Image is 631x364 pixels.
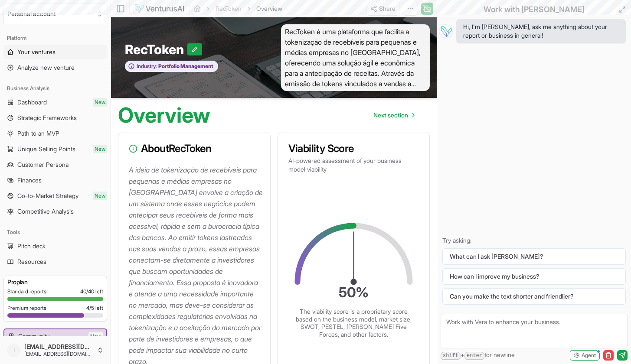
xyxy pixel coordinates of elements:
[3,127,107,140] a: Path to an MVP
[4,329,106,343] a: CommunityNew
[3,255,107,269] a: Resources
[288,156,419,174] p: AI-powered assessment of your business model viability
[3,340,107,361] button: l[EMAIL_ADDRESS][DOMAIN_NAME][EMAIL_ADDRESS][DOMAIN_NAME]
[3,205,107,218] a: Competitive Analysis
[17,192,78,200] span: Go-to-Market Strategy
[366,107,421,124] a: Go to next page
[3,61,107,75] a: Analyze new venture
[17,207,74,216] span: Competitive Analysis
[3,158,107,172] a: Customer Persona
[464,352,484,360] kbd: enter
[17,160,69,169] span: Customer Persona
[3,45,107,59] a: Your ventures
[3,173,107,187] a: Finances
[80,288,103,295] span: 40 / 40 left
[93,145,107,153] span: New
[17,114,77,122] span: Strategic Frameworks
[3,95,107,109] a: DashboardNew
[281,24,430,91] span: RecToken é uma plataforma que facilita a tokenização de recebíveis para pequenas e médias empresa...
[441,351,515,360] span: + for newline
[17,257,46,266] span: Resources
[137,63,157,70] span: Industry:
[93,98,107,107] span: New
[17,176,42,185] span: Finances
[125,42,187,57] span: RecToken
[570,350,600,361] button: Agent
[292,308,416,338] p: The viability score is a proprietary score based on the business model, market size, SWOT, PESTEL...
[93,192,107,200] span: New
[442,248,626,265] button: What can I ask [PERSON_NAME]?
[88,332,103,341] span: New
[17,129,59,138] span: Path to an MVP
[125,61,218,72] button: Industry:Portfolio Management
[7,343,21,357] span: l
[17,98,47,107] span: Dashboard
[3,239,107,253] a: Pitch deck
[18,332,49,341] span: Community
[3,225,107,239] div: Tools
[3,111,107,125] a: Strategic Frameworks
[24,343,93,351] span: [EMAIL_ADDRESS][DOMAIN_NAME]
[86,305,103,312] span: 4 / 5 left
[3,142,107,156] a: Unique Selling PointsNew
[463,23,619,40] span: Hi, I'm [PERSON_NAME], ask me anything about your report or business in general!
[3,189,107,203] a: Go-to-Market StrategyNew
[7,288,46,295] span: Standard reports
[338,284,369,301] text: 50 %
[582,352,596,359] span: Agent
[442,288,626,305] button: Can you make the text shorter and friendlier?
[441,352,461,360] kbd: shift
[288,143,419,154] h3: Viability Score
[24,351,93,357] span: [EMAIL_ADDRESS][DOMAIN_NAME]
[17,145,75,153] span: Unique Selling Points
[129,143,260,154] h3: About RecToken
[7,305,46,312] span: Premium reports
[17,63,75,72] span: Analyze new venture
[17,48,56,56] span: Your ventures
[157,63,213,70] span: Portfolio Management
[17,242,46,250] span: Pitch deck
[3,31,107,45] div: Platform
[373,111,408,120] span: Next section
[7,278,103,286] h3: Pro plan
[118,105,210,126] h1: Overview
[442,268,626,285] button: How can I improve my business?
[439,24,453,38] img: Vera
[442,236,626,245] p: Try asking:
[366,107,421,124] nav: pagination
[3,81,107,95] div: Business Analysis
